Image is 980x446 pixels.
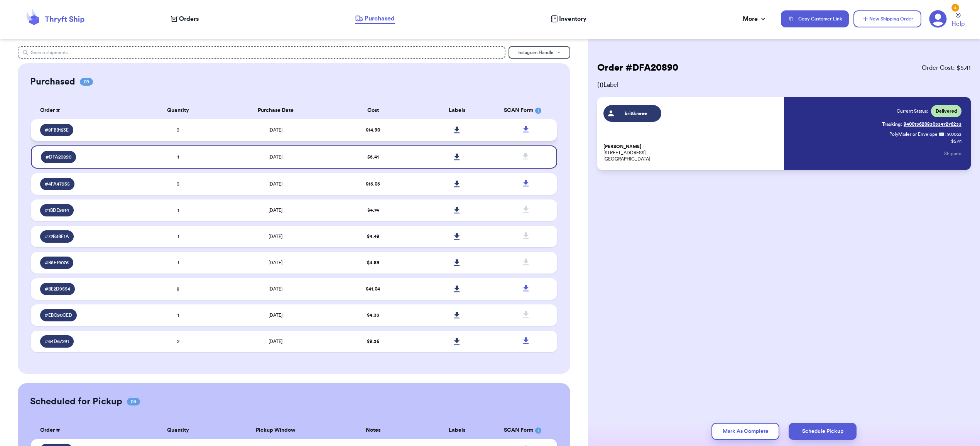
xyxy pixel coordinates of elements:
span: 09 [80,78,93,86]
span: [PERSON_NAME] [603,144,641,150]
span: # 72B3BE1A [45,233,69,240]
span: 1 [177,260,179,265]
span: $ 14.90 [366,128,380,132]
th: Order # [31,102,136,119]
span: PolyMailer or Envelope ✉️ [889,132,945,137]
span: Inventory [559,14,586,24]
span: # 8FBB123E [45,127,69,133]
span: # 1BDE9914 [45,207,69,213]
span: $ 5.41 [367,155,379,159]
span: 8 [177,287,179,291]
h2: Order # DFA20890 [597,62,678,74]
a: Inventory [551,14,586,24]
span: Current Status: [897,108,928,114]
span: [DATE] [269,155,282,159]
span: 9.00 oz [947,131,961,137]
span: [DATE] [269,287,282,291]
h2: Scheduled for Pickup [30,395,122,408]
input: Search shipments... [18,46,506,59]
button: New Shipping Order [853,10,921,27]
span: [DATE] [269,260,282,265]
span: [DATE] [269,182,282,186]
span: 3 [177,182,179,186]
div: SCAN Form [504,106,548,115]
span: # 4FA47935 [45,181,70,187]
span: [DATE] [269,339,282,344]
h2: Purchased [30,76,75,88]
span: : [945,131,946,137]
button: Copy Customer Link [781,10,849,27]
span: Purchased [365,14,395,23]
th: Order # [31,422,136,439]
th: Purchase Date [220,102,331,119]
button: Instagram Handle [509,46,570,59]
span: $ 4.89 [367,260,379,265]
span: 1 [177,155,179,159]
span: 1 [177,208,179,213]
span: Order Cost: $ 5.41 [922,63,971,73]
span: $ 41.04 [366,287,380,291]
span: $ 4.49 [367,234,379,239]
a: Tracking:9400136208303347276233 [882,118,961,130]
th: Notes [331,422,415,439]
span: Orders [179,14,199,24]
span: $ 15.05 [366,182,380,186]
a: Purchased [355,14,395,24]
p: [STREET_ADDRESS] [GEOGRAPHIC_DATA] [603,144,779,162]
span: brittkneee [618,110,654,117]
span: [DATE] [269,128,282,132]
div: SCAN Form [504,426,548,434]
div: More [743,14,767,24]
span: $ 9.36 [367,339,379,344]
span: 2 [177,339,179,344]
span: 3 [177,128,179,132]
p: $ 5.41 [951,138,961,144]
span: # EBC90CED [45,312,72,318]
span: Tracking: [882,121,902,127]
span: [DATE] [269,208,282,213]
button: Shipped [944,145,961,162]
span: 1 [177,234,179,239]
th: Labels [415,102,499,119]
span: 04 [127,398,140,405]
span: Help [951,19,965,29]
th: Cost [331,102,415,119]
span: # DFA20890 [46,154,71,160]
span: [DATE] [269,313,282,318]
th: Pickup Window [220,422,331,439]
a: Orders [171,14,199,24]
span: $ 4.74 [367,208,379,213]
span: # 64D67291 [45,338,69,345]
button: Mark As Complete [711,423,779,440]
span: Delivered [936,108,957,114]
th: Labels [415,422,499,439]
a: 4 [929,10,947,28]
span: # B8E19076 [45,260,69,266]
button: Schedule Pickup [789,423,857,440]
th: Quantity [136,102,220,119]
th: Quantity [136,422,220,439]
span: $ 4.33 [367,313,379,318]
a: Help [951,13,965,29]
span: [DATE] [269,234,282,239]
span: 1 [177,313,179,318]
span: # BE2D9554 [45,286,70,292]
span: ( 1 ) Label [597,80,971,90]
div: 4 [951,4,959,12]
span: Instagram Handle [517,50,554,55]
